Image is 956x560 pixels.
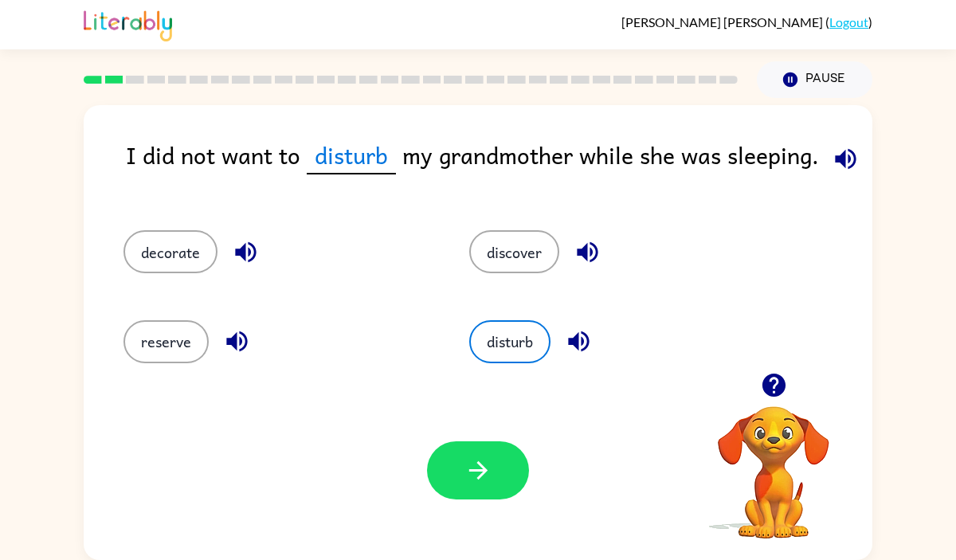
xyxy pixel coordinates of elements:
[469,320,550,363] button: disturb
[829,14,868,29] a: Logout
[694,382,853,541] video: Your browser must support playing .mp4 files to use Literably. Please try using another browser.
[123,320,209,363] button: reserve
[621,14,872,29] div: ( )
[123,230,217,273] button: decorate
[307,137,396,174] span: disturb
[469,230,559,273] button: discover
[621,14,825,29] span: [PERSON_NAME] [PERSON_NAME]
[84,6,172,41] img: Literably
[757,61,872,98] button: Pause
[126,137,872,198] div: I did not want to my grandmother while she was sleeping.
